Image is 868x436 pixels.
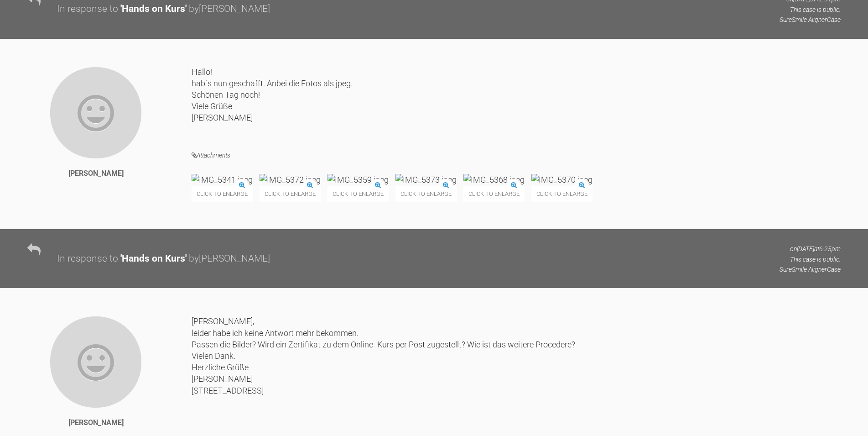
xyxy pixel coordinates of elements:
p: This case is public. [780,5,841,15]
h4: Attachments [192,150,841,161]
img: IMG_5370.jpeg [531,174,593,185]
img: IMG_5368.jpeg [463,174,525,185]
div: by [PERSON_NAME] [189,1,270,17]
img: Manuela Schiller [49,66,142,159]
div: In response to [57,251,118,267]
span: Click to enlarge [327,186,389,202]
img: IMG_5372.jpeg [260,174,321,185]
div: ' Hands on Kurs ' [120,251,187,267]
p: on [DATE] at 6:25pm [780,244,841,254]
img: Manuela Schiller [49,315,142,409]
span: Click to enlarge [192,186,253,202]
span: Click to enlarge [463,186,525,202]
p: This case is public. [780,254,841,264]
div: ' Hands on Kurs ' [120,1,187,17]
div: In response to [57,1,118,17]
span: Click to enlarge [531,186,593,202]
img: IMG_5359.jpeg [327,174,389,185]
img: IMG_5341.jpeg [192,174,253,185]
span: Click to enlarge [395,186,457,202]
img: IMG_5373.jpeg [395,174,457,185]
div: [PERSON_NAME] [68,417,124,429]
p: SureSmile Aligner Case [780,15,841,25]
div: [PERSON_NAME] [68,168,124,179]
div: Hallo! hab`s nun geschafft. Anbei die Fotos als jpeg. Schönen Tag noch! Viele Grüße [PERSON_NAME] [192,66,841,136]
p: SureSmile Aligner Case [780,264,841,274]
div: by [PERSON_NAME] [189,251,270,267]
span: Click to enlarge [260,186,321,202]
